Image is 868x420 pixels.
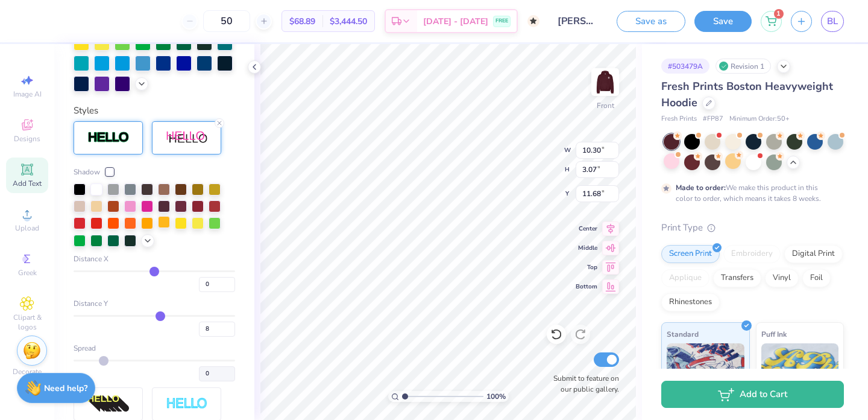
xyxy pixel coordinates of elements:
span: Greek [18,268,37,278]
div: Styles [74,104,235,118]
span: # FP87 [703,114,723,124]
span: Middle [576,244,597,252]
span: 1 [774,9,784,19]
div: Print Type [661,221,844,235]
span: Bottom [576,282,597,291]
span: Upload [15,223,39,233]
img: Front [593,70,617,94]
span: Minimum Order: 50 + [729,114,790,124]
div: We make this product in this color to order, which means it takes 8 weeks. [676,182,824,204]
div: Revision 1 [715,59,771,74]
span: Standard [667,328,699,340]
input: – – [203,10,250,32]
strong: Need help? [44,383,87,394]
span: $3,444.50 [330,15,367,28]
span: Image AI [13,89,42,99]
a: BL [821,11,844,32]
div: Digital Print [784,245,843,263]
span: Add Text [13,179,42,188]
div: Vinyl [765,269,799,287]
input: Untitled Design [549,9,608,33]
span: Top [576,263,597,272]
span: Center [576,224,597,233]
span: 100 % [486,391,506,402]
div: Applique [661,269,709,287]
div: Rhinestones [661,293,720,311]
span: Puff Ink [761,328,787,340]
span: Distance Y [74,298,108,309]
img: Puff Ink [761,343,839,404]
span: [DATE] - [DATE] [423,15,488,28]
div: Front [597,100,614,111]
span: Designs [14,134,40,144]
div: Transfers [713,269,761,287]
span: FREE [495,17,508,25]
span: BL [827,14,838,28]
strong: Made to order: [676,183,726,192]
img: Standard [667,343,744,404]
span: $68.89 [289,15,315,28]
span: Clipart & logos [6,313,48,332]
button: Save [694,11,752,32]
span: Spread [74,343,96,354]
span: Fresh Prints Boston Heavyweight Hoodie [661,79,833,110]
div: Foil [802,269,831,287]
span: Decorate [13,367,42,377]
img: Negative Space [166,397,208,411]
div: # 503479A [661,59,709,74]
button: Save as [617,11,685,32]
button: Add to Cart [661,381,844,408]
span: Fresh Prints [661,114,697,124]
img: 3d Illusion [87,395,130,414]
label: Submit to feature on our public gallery. [547,373,619,395]
span: Distance X [74,253,108,264]
img: Shadow [166,130,208,145]
img: Stroke [87,131,130,145]
div: Embroidery [723,245,781,263]
div: Screen Print [661,245,720,263]
span: Shadow [74,167,100,177]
